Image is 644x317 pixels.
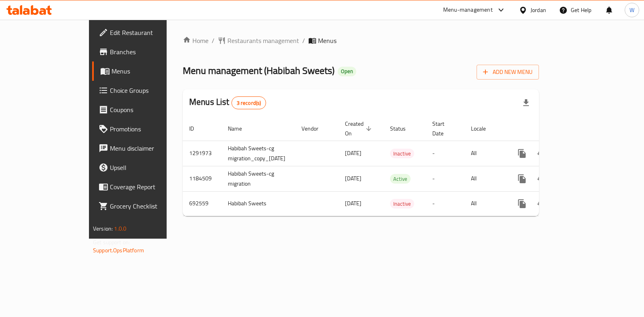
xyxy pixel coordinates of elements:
div: Export file [516,93,536,112]
a: Menus [92,61,196,81]
td: 1184509 [183,166,221,191]
span: [DATE] [345,198,361,209]
span: 3 record(s) [232,99,266,107]
li: / [212,36,215,45]
a: Grocery Checklist [92,196,196,216]
a: Support.OpsPlatform [93,245,144,256]
span: Locale [471,124,496,133]
span: Menu disclaimer [110,143,190,153]
span: Active [390,174,411,184]
td: 692559 [183,191,221,216]
span: [DATE] [345,148,361,158]
button: more [512,194,532,213]
button: more [512,144,532,163]
button: more [512,169,532,188]
span: [DATE] [345,173,361,184]
span: Start Date [432,119,455,138]
div: Total records count [231,96,266,109]
span: Inactive [390,199,414,209]
span: Grocery Checklist [110,201,190,211]
span: Created On [345,119,374,138]
span: Vendor [301,124,329,133]
div: Jordan [530,6,546,14]
span: Menus [318,36,336,45]
span: Promotions [110,124,190,134]
span: Branches [110,47,190,57]
span: Name [228,124,252,133]
a: Branches [92,42,196,61]
td: 1291973 [183,141,221,166]
div: Inactive [390,149,414,158]
h2: Menus List [189,96,266,109]
a: Restaurants management [218,36,299,45]
span: Choice Groups [110,86,190,95]
button: Add New Menu [477,65,539,80]
span: Menu management ( Habibah Sweets ) [183,61,334,80]
span: Coupons [110,105,190,115]
span: Edit Restaurant [110,28,190,37]
td: All [464,166,506,191]
div: Inactive [390,199,414,209]
a: Coverage Report [92,177,196,196]
a: Choice Groups [92,81,196,100]
span: Open [338,68,356,75]
span: ID [189,124,204,133]
button: Change Status [532,144,551,163]
div: Menu-management [443,5,493,15]
td: Habibah Sweets-cg migration_copy_[DATE] [221,141,295,166]
td: - [426,141,464,166]
span: Add New Menu [483,67,533,77]
span: Inactive [390,149,414,158]
span: Restaurants management [227,36,299,45]
a: Upsell [92,158,196,177]
nav: breadcrumb [183,36,539,45]
span: 1.0.0 [114,223,126,234]
span: W [630,6,634,14]
span: Version: [93,223,113,234]
td: All [464,141,506,166]
button: Change Status [532,169,551,188]
a: Promotions [92,119,196,139]
a: Edit Restaurant [92,23,196,42]
td: - [426,166,464,191]
span: Upsell [110,163,190,172]
span: Coverage Report [110,182,190,192]
span: Status [390,124,416,133]
div: Open [338,67,356,76]
a: Coupons [92,100,196,119]
th: Actions [506,117,596,141]
span: Menus [111,66,190,76]
li: / [302,36,305,45]
table: enhanced table [183,117,596,216]
td: - [426,191,464,216]
span: Get support on: [93,237,130,247]
td: Habibah Sweets [221,191,295,216]
button: Change Status [532,194,551,213]
td: All [464,191,506,216]
td: Habibah Sweets-cg migration [221,166,295,191]
a: Menu disclaimer [92,139,196,158]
